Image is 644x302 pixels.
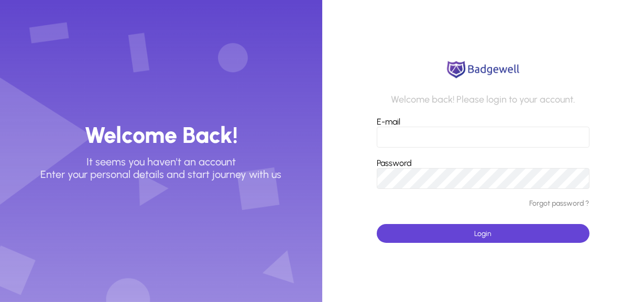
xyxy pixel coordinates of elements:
[84,121,238,149] h3: Welcome Back!
[377,117,400,127] label: E-mail
[474,229,492,238] span: Login
[377,224,590,243] button: Login
[391,94,575,106] p: Welcome back! Please login to your account.
[530,199,590,208] a: Forgot password ?
[40,168,281,181] p: Enter your personal details and start journey with us
[444,59,522,80] img: logo.png
[86,155,236,168] p: It seems you haven't an account
[377,158,412,168] label: Password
